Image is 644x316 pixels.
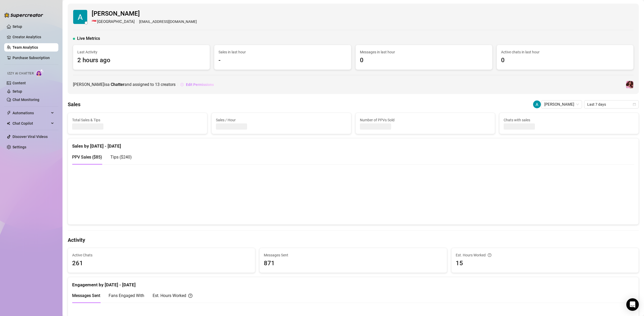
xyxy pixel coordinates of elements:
[7,71,34,76] span: Izzy AI Chatter
[12,81,26,85] a: Content
[501,49,629,55] span: Active chats in last hour
[456,258,634,268] span: 15
[7,111,11,115] span: thunderbolt
[68,236,639,244] h4: Activity
[180,80,214,89] button: Edit Permissions
[633,103,636,106] span: calendar
[12,24,22,29] a: Setup
[72,155,102,160] span: PPV Sales ( $85 )
[504,117,634,123] span: Chats with sales
[360,117,491,123] span: Number of PPVs Sold
[92,9,197,19] span: [PERSON_NAME]
[153,292,192,299] div: Est. Hours Worked
[68,101,80,108] h4: Sales
[587,100,636,108] span: Last 7 days
[72,138,634,150] div: Sales by [DATE] - [DATE]
[12,109,49,117] span: Automations
[488,252,491,258] span: question-circle
[72,258,251,268] span: 261
[77,35,100,42] span: Live Metrics
[12,89,22,93] a: Setup
[72,293,100,298] span: Messages Sent
[12,54,54,62] a: Purchase Subscription
[97,19,135,25] span: [GEOGRAPHIC_DATA]
[218,49,347,55] span: Sales in last hour
[544,100,579,108] span: Arnie
[36,69,44,77] img: AI Chatter
[456,252,634,258] div: Est. Hours Worked
[110,155,132,160] span: Tips ( $240 )
[77,49,205,55] span: Last Activity
[7,122,10,125] img: Chat Copilot
[216,117,347,123] span: Sales / Hour
[109,293,144,298] span: Fans Engaged With
[92,19,97,25] span: 🇸🇬
[264,258,442,268] span: 871
[111,82,124,87] b: Chatter
[12,135,48,139] a: Discover Viral Videos
[12,98,39,102] a: Chat Monitoring
[92,19,197,25] div: [EMAIL_ADDRESS][DOMAIN_NAME]
[626,298,639,311] div: Open Intercom Messenger
[72,117,203,123] span: Total Sales & Tips
[72,252,251,258] span: Active Chats
[73,81,176,88] span: [PERSON_NAME] is a and assigned to creators
[77,55,205,65] span: 2 hours ago
[626,81,633,88] img: Eva (@eva_maxim)
[264,252,442,258] span: Messages Sent
[12,33,54,41] a: Creator Analytics
[4,12,43,18] img: logo-BBDzfeDw.svg
[73,10,87,24] img: Arnie
[360,55,488,65] span: 0
[186,83,214,87] span: Edit Permissions
[12,119,49,128] span: Chat Copilot
[72,277,634,288] div: Engagement by [DATE] - [DATE]
[218,55,347,65] span: -
[188,292,192,299] span: question-circle
[12,45,38,49] a: Team Analytics
[180,83,184,86] span: setting
[12,145,26,149] a: Settings
[360,49,488,55] span: Messages in last hour
[155,82,160,87] span: 13
[533,100,541,108] img: Arnie
[501,55,629,65] span: 0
